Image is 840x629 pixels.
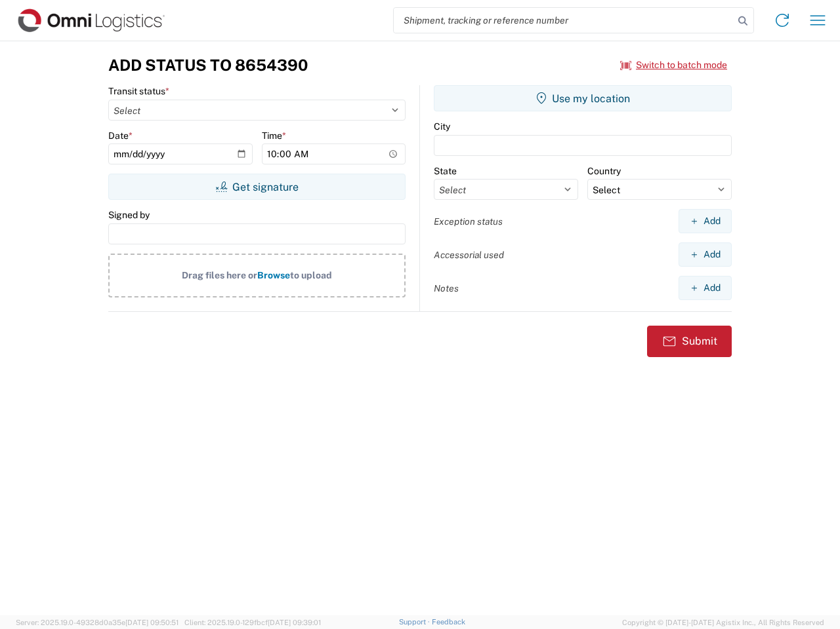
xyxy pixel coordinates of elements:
[184,619,321,626] span: Client: 2025.19.0-129fbcf
[587,165,621,177] label: Country
[434,249,504,261] label: Accessorial used
[679,276,732,300] button: Add
[125,619,178,626] span: [DATE] 09:50:51
[290,270,332,280] span: to upload
[268,619,321,626] span: [DATE] 09:39:01
[394,8,734,33] input: Shipment, tracking or reference number
[622,617,824,628] span: Copyright © [DATE]-[DATE] Agistix Inc., All Rights Reserved
[434,282,459,294] label: Notes
[182,270,257,280] span: Drag files here or
[434,165,457,177] label: State
[434,216,503,227] label: Exception status
[108,85,169,97] label: Transit status
[262,130,286,142] label: Time
[257,270,290,280] span: Browse
[108,174,406,200] button: Get signature
[647,326,732,357] button: Submit
[679,242,732,267] button: Add
[432,618,465,626] a: Feedback
[108,56,308,75] h3: Add Status to 8654390
[16,619,178,626] span: Server: 2025.19.0-49328d0a35e
[399,618,432,626] a: Support
[620,54,727,76] button: Switch to batch mode
[108,209,150,221] label: Signed by
[434,121,450,132] label: City
[434,85,732,111] button: Use my location
[108,130,133,142] label: Date
[679,209,732,233] button: Add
